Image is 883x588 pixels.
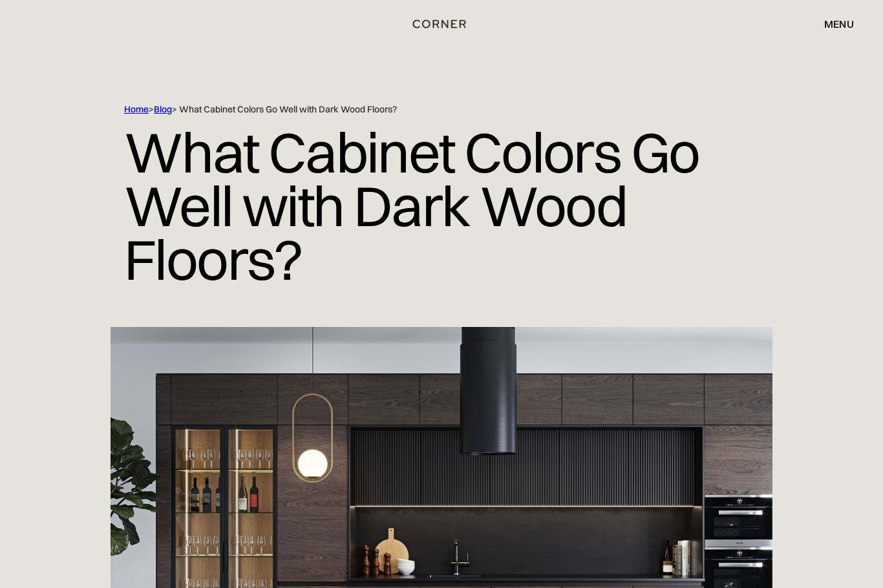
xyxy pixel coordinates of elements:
div: menu [824,19,854,29]
div: > > What Cabinet Colors Go Well with Dark Wood Floors? [124,103,732,116]
h1: What Cabinet Colors Go Well with Dark Wood Floors? [124,116,759,296]
a: home [398,16,486,32]
div: menu [811,13,854,35]
a: Blog [154,103,172,115]
a: Home [124,103,149,115]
